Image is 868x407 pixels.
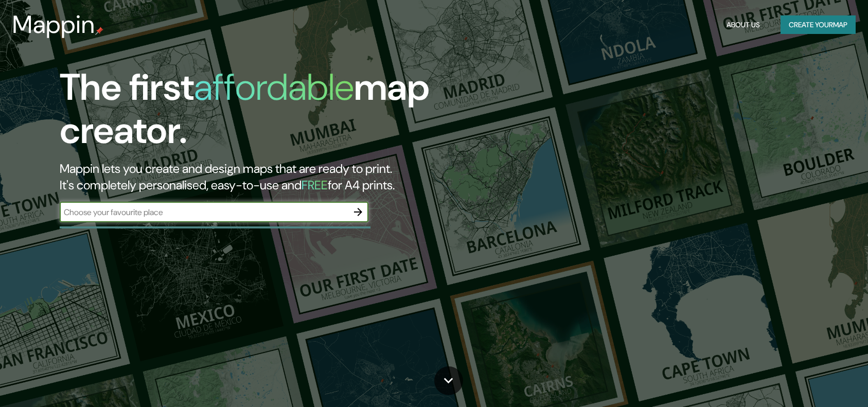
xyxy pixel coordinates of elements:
[60,161,494,193] h2: Mappin lets you create and design maps that are ready to print. It's completely personalised, eas...
[194,63,354,111] h1: affordable
[722,15,764,34] button: About Us
[60,206,348,218] input: Choose your favourite place
[12,10,95,39] h3: Mappin
[60,66,494,161] h1: The first map creator.
[95,27,103,35] img: mappin-pin
[781,15,856,34] button: Create yourmap
[302,177,328,193] h5: FREE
